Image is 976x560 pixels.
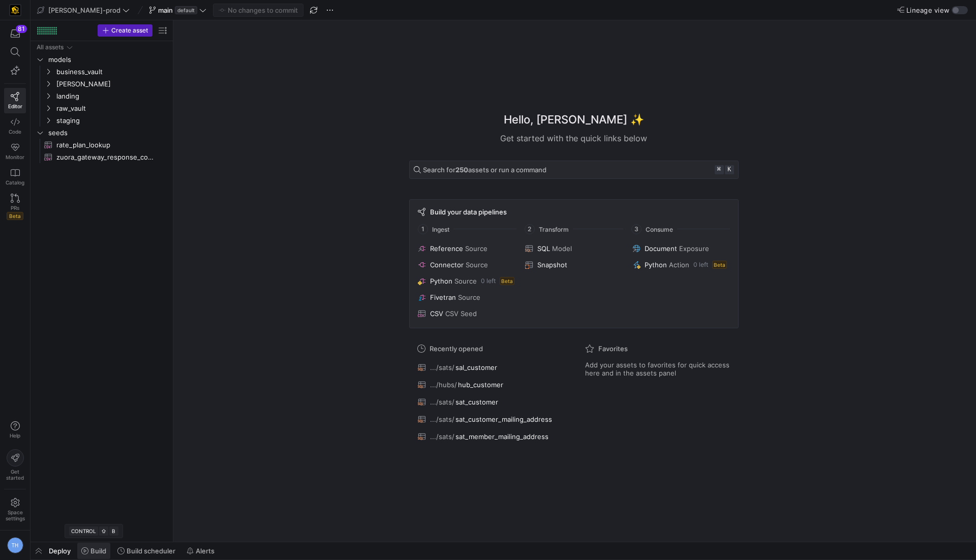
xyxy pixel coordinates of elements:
[101,528,106,534] span: ⇧
[35,139,169,151] div: Press SPACE to select this row.
[113,542,180,559] button: Build scheduler
[523,242,624,255] button: SQLModel
[175,6,197,14] span: default
[77,542,111,559] button: Build
[111,27,148,34] span: Create asset
[4,190,26,224] a: PRsBeta
[458,293,480,301] span: Source
[127,547,175,555] span: Build scheduler
[537,261,567,269] span: Snapshot
[35,4,132,17] button: [PERSON_NAME]-prod
[98,24,152,37] button: Create asset
[4,493,26,526] a: Spacesettings
[35,151,169,163] a: zuora_gateway_response_codes​​​​​​
[4,164,26,190] a: Catalog
[146,4,209,17] button: maindefault
[430,415,454,423] span: .../sats/
[458,381,503,389] span: hub_customer
[725,165,734,174] kbd: k
[4,2,26,19] a: https://storage.googleapis.com/y42-prod-data-exchange/images/uAsz27BndGEK0hZWDFeOjoxA7jCwgK9jE472...
[415,413,565,426] button: .../sats/sat_customer_mailing_address
[430,309,443,318] span: CSV
[416,307,517,320] button: CSVCSV Seed
[35,127,169,139] div: Press SPACE to select this row.
[35,53,169,66] div: Press SPACE to select this row.
[500,277,514,285] span: Beta
[4,417,26,443] button: Help
[715,165,724,174] kbd: ⌘
[430,261,464,269] span: Connector
[37,44,64,51] div: All assets
[416,242,517,255] button: ReferenceSource
[415,430,565,443] button: .../sats/sat_member_mailing_address
[4,535,26,556] button: TH
[455,398,498,406] span: sat_customer
[4,113,26,139] a: Code
[16,25,27,33] div: 81
[409,161,739,179] button: Search for250assets or run a command⌘k
[7,212,23,220] span: Beta
[552,244,572,253] span: Model
[465,244,487,253] span: Source
[8,103,22,109] span: Editor
[415,361,565,374] button: .../sats/sal_customer
[182,542,219,559] button: Alerts
[537,244,550,253] span: SQL
[455,166,468,174] strong: 250
[430,345,483,353] span: Recently opened
[630,259,731,271] button: PythonAction0 leftBeta
[445,309,477,318] span: CSV Seed
[430,244,463,253] span: Reference
[6,179,24,185] span: Catalog
[56,78,167,90] span: [PERSON_NAME]
[6,469,24,481] span: Get started
[9,432,21,439] span: Help
[523,259,624,271] button: Snapshot
[416,291,517,303] button: FivetranSource
[423,166,546,174] span: Search for assets or run a command
[35,66,169,78] div: Press SPACE to select this row.
[430,381,457,389] span: .../hubs/
[430,208,507,216] span: Build your data pipelines
[35,78,169,90] div: Press SPACE to select this row.
[48,54,167,66] span: models
[6,154,24,160] span: Monitor
[56,115,167,127] span: staging
[10,5,20,15] img: https://storage.googleapis.com/y42-prod-data-exchange/images/uAsz27BndGEK0hZWDFeOjoxA7jCwgK9jE472...
[4,24,26,43] button: 81
[430,277,452,285] span: Python
[4,88,26,113] a: Editor
[56,90,167,102] span: landing
[430,293,456,301] span: Fivetran
[585,361,730,377] span: Add your assets to favorites for quick access here and in the assets panel
[35,102,169,114] div: Press SPACE to select this row.
[56,103,167,114] span: raw_vault
[7,537,23,553] div: TH
[455,363,497,371] span: sal_customer
[430,363,454,371] span: .../sats/
[416,275,517,287] button: PythonSource0 leftBeta
[416,259,517,271] button: ConnectorSource
[630,242,731,255] button: DocumentExposure
[35,41,169,53] div: Press SPACE to select this row.
[430,432,454,441] span: .../sats/
[679,244,709,253] span: Exposure
[48,127,167,139] span: seeds
[455,432,548,441] span: sat_member_mailing_address
[415,395,565,409] button: .../sats/sat_customer
[455,415,552,423] span: sat_customer_mailing_address
[196,547,215,555] span: Alerts
[645,261,667,269] span: Python
[56,139,157,151] span: rate_plan_lookup​​​​​​
[4,445,26,485] button: Getstarted
[669,261,689,269] span: Action
[35,114,169,127] div: Press SPACE to select this row.
[504,111,644,128] h1: Hello, [PERSON_NAME] ✨
[49,547,71,555] span: Deploy
[56,151,157,163] span: zuora_gateway_response_codes​​​​​​
[693,261,708,268] span: 0 left
[11,205,19,211] span: PRs
[712,261,727,269] span: Beta
[430,398,454,406] span: .../sats/
[90,547,106,555] span: Build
